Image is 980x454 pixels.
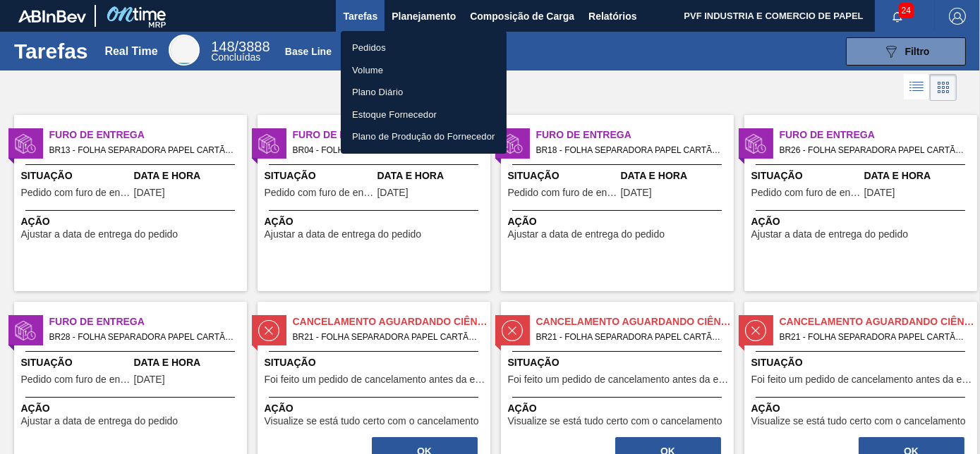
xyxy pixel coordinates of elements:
a: Plano Diário [341,81,507,104]
a: Pedidos [341,37,507,59]
a: Volume [341,59,507,82]
a: Estoque Fornecedor [341,104,507,126]
a: Plano de Produção do Fornecedor [341,125,507,148]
